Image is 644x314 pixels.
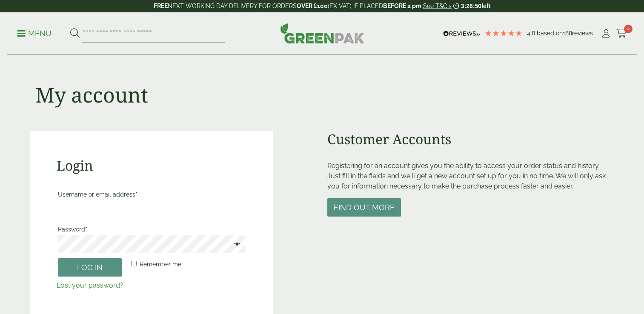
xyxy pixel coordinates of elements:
label: Username or email address [58,188,246,200]
span: Remember me [140,261,181,268]
span: Based on [537,30,563,37]
a: Find out more [327,204,401,212]
i: My Account [601,29,611,38]
strong: BEFORE 2 pm [383,3,421,9]
label: Password [58,223,246,235]
div: 4.79 Stars [484,29,523,37]
h2: Login [57,157,247,174]
span: reviews [572,30,593,37]
span: left [481,3,490,9]
span: 0 [624,25,633,33]
strong: OVER £100 [297,3,328,9]
a: 0 [616,27,627,40]
a: See T&C's [423,3,452,9]
a: Lost your password? [57,281,123,289]
a: Menu [17,29,52,37]
input: Remember me [131,261,137,266]
p: Menu [17,29,52,39]
button: Find out more [327,198,401,217]
span: 188 [563,30,572,37]
i: Cart [616,29,627,38]
p: Registering for an account gives you the ability to access your order status and history. Just fi... [327,161,614,191]
h2: Customer Accounts [327,131,614,147]
button: Log in [58,258,122,277]
img: GreenPak Supplies [280,23,364,43]
span: 4.8 [527,30,537,37]
h1: My account [35,83,148,107]
span: 3:26:50 [461,3,481,9]
img: REVIEWS.io [443,31,480,37]
strong: FREE [154,3,168,9]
